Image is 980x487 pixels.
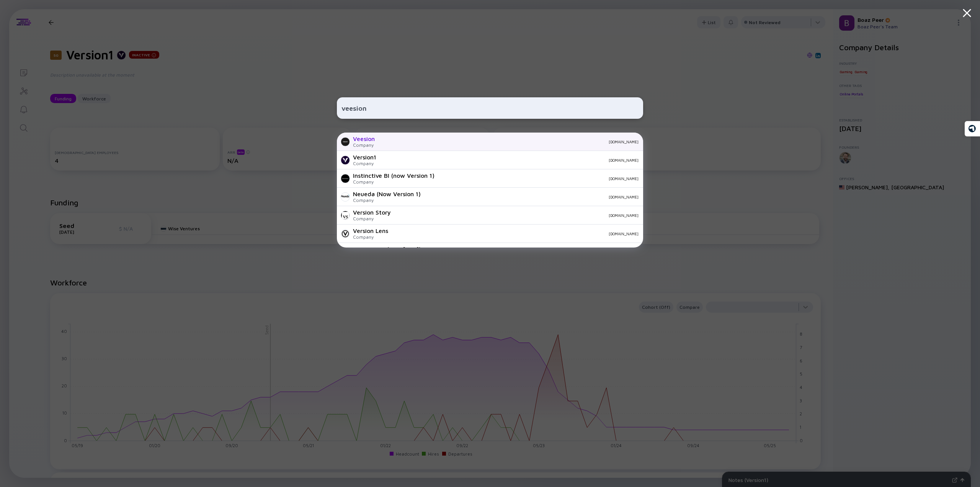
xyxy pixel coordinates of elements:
[427,195,639,199] div: [DOMAIN_NAME]
[353,227,388,234] div: Version Lens
[397,213,639,218] div: [DOMAIN_NAME]
[353,216,391,221] div: Company
[353,179,434,185] div: Company
[353,161,376,166] div: Company
[353,190,421,197] div: Neueda (Now Version 1)
[353,142,375,148] div: Company
[353,209,391,216] div: Version Story
[353,197,421,203] div: Company
[353,246,421,253] div: VersionOne (now [URL])
[441,176,639,181] div: [DOMAIN_NAME]
[353,172,434,179] div: Instinctive BI (now Version 1)
[381,139,639,144] div: [DOMAIN_NAME]
[353,154,376,161] div: Version1
[353,234,388,240] div: Company
[341,101,639,115] input: Search Company or Investor...
[353,135,375,142] div: Veesion
[382,158,639,162] div: [DOMAIN_NAME]
[394,231,639,236] div: [DOMAIN_NAME]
